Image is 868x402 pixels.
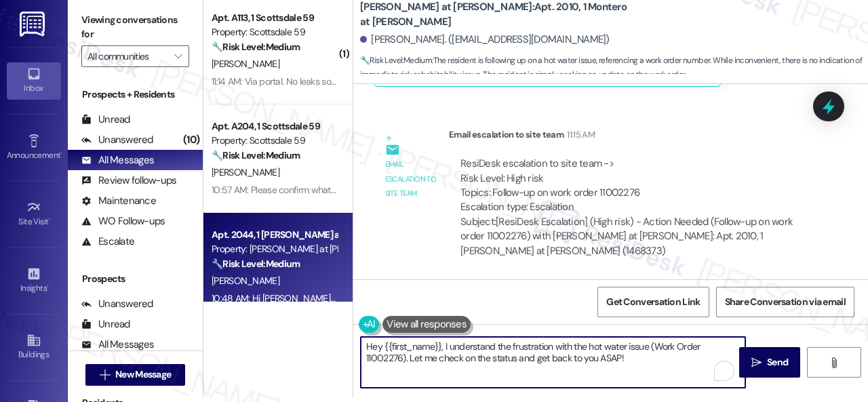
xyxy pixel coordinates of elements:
[212,58,279,70] span: [PERSON_NAME]
[100,369,110,380] i: 
[460,215,805,258] div: Subject: [ResiDesk Escalation] (High risk) - Action Needed (Follow-up on work order 11002276) wit...
[767,355,788,369] span: Send
[751,357,762,368] i: 
[81,113,130,127] div: Unread
[7,196,61,233] a: Site Visit •
[212,275,279,287] span: [PERSON_NAME]
[87,45,167,67] input: All communities
[829,357,839,368] i: 
[81,194,156,208] div: Maintenance
[385,157,438,201] div: Email escalation to site team
[81,214,165,228] div: WO Follow-ups
[725,295,846,309] span: Share Conversation via email
[739,347,800,378] button: Send
[212,258,300,270] strong: 🔧 Risk Level: Medium
[212,75,540,87] div: 11:14 AM: Via portal. No leaks so far but before they came though, it stopped already.
[81,317,130,331] div: Unread
[174,51,182,62] i: 
[7,262,61,299] a: Insights •
[68,87,203,102] div: Prospects + Residents
[212,11,337,25] div: Apt. A113, 1 Scottsdale 59
[81,153,154,167] div: All Messages
[81,338,154,352] div: All Messages
[7,329,61,365] a: Buildings
[68,272,203,286] div: Prospects
[60,148,62,158] span: •
[360,33,610,47] div: [PERSON_NAME]. ([EMAIL_ADDRESS][DOMAIN_NAME])
[212,228,337,242] div: Apt. 2044, 1 [PERSON_NAME] at [PERSON_NAME]
[212,166,279,178] span: [PERSON_NAME]
[564,127,595,142] div: 11:15 AM
[7,62,61,99] a: Inbox
[212,119,337,134] div: Apt. A204, 1 Scottsdale 59
[212,242,337,256] div: Property: [PERSON_NAME] at [PERSON_NAME]
[81,297,153,311] div: Unanswered
[47,281,49,291] span: •
[212,149,300,161] strong: 🔧 Risk Level: Medium
[716,287,854,317] button: Share Conversation via email
[606,295,700,309] span: Get Conversation Link
[20,12,47,37] img: ResiDesk Logo
[81,174,176,188] div: Review follow-ups
[49,215,51,224] span: •
[81,235,134,249] div: Escalate
[212,25,337,39] div: Property: Scottsdale 59
[361,337,745,388] textarea: To enrich screen reader interactions, please activate Accessibility in Grammarly extension settings
[85,364,186,386] button: New Message
[115,367,171,382] span: New Message
[460,157,805,215] div: ResiDesk escalation to site team -> Risk Level: High risk Topics: Follow-up on work order 1100227...
[212,134,337,148] div: Property: Scottsdale 59
[449,127,816,146] div: Email escalation to site team
[180,129,203,150] div: (10)
[212,41,300,53] strong: 🔧 Risk Level: Medium
[81,9,189,45] label: Viewing conversations for
[360,55,432,66] strong: 🔧 Risk Level: Medium
[360,54,868,83] span: : The resident is following up on a hot water issue, referencing a work order number. While incon...
[597,287,709,317] button: Get Conversation Link
[81,133,153,147] div: Unanswered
